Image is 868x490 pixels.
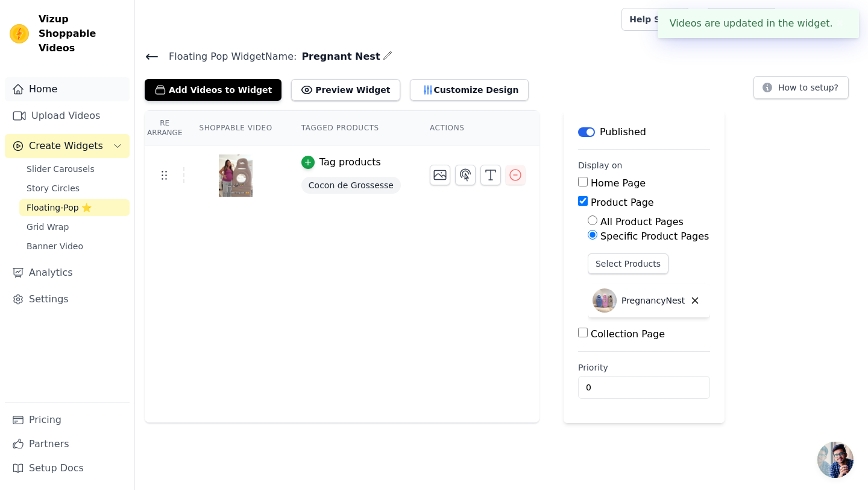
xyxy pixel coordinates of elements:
button: M MUMELIYA [786,8,858,30]
a: Grid Wrap [19,218,130,235]
a: Upload Videos [5,104,130,128]
th: Shoppable Video [184,111,286,145]
a: Slider Carousels [19,161,130,177]
legend: Display on [578,159,623,171]
a: Banner Video [19,238,130,255]
span: Create Widgets [29,139,103,153]
a: Pricing [5,408,130,432]
a: Story Circles [19,180,130,197]
th: Re Arrange [145,111,184,145]
th: Tagged Products [287,111,415,145]
label: Priority [578,361,710,374]
span: Cocon de Grossesse [301,177,401,194]
p: MUMELIYA [805,8,858,30]
img: tn-4573feae747b497da7bc2e8b3264dc31.png [219,147,253,205]
button: Tag products [301,155,381,170]
button: Close [833,16,847,31]
a: Home [5,77,130,101]
label: Home Page [591,177,646,189]
button: Add Videos to Widget [145,79,281,101]
a: Floating-Pop ⭐ [19,199,130,216]
button: Select Products [588,253,668,274]
a: Partners [5,432,130,456]
label: Product Page [591,197,654,208]
a: Ouvrir le chat [817,442,854,478]
label: Specific Product Pages [600,231,709,242]
button: Preview Widget [291,79,400,101]
span: Slider Carousels [27,163,95,175]
button: How to setup? [753,76,849,99]
span: Floating Pop Widget Name: [159,49,297,64]
button: Delete widget [685,290,705,311]
label: Collection Page [591,328,665,340]
a: How to setup? [753,84,849,96]
span: Floating-Pop ⭐ [27,202,92,214]
img: Vizup [10,24,29,43]
a: Analytics [5,261,130,285]
span: Vizup Shoppable Videos [39,12,125,56]
p: Published [600,125,646,139]
img: PregnancyNest [593,288,617,313]
p: PregnancyNest [621,294,685,307]
label: All Product Pages [600,216,684,227]
th: Actions [415,111,539,145]
span: Story Circles [27,182,80,194]
span: Banner Video [27,240,83,252]
span: Grid Wrap [27,221,69,233]
span: Pregnant Nest [297,49,380,64]
button: Change Thumbnail [430,165,450,185]
div: Edit Name [383,48,392,65]
a: Book Demo [706,8,776,31]
div: Tag products [319,155,381,170]
button: Customize Design [410,79,529,101]
a: Setup Docs [5,456,130,480]
button: Create Widgets [5,134,130,158]
a: Help Setup [621,8,690,31]
a: Settings [5,287,130,311]
div: Videos are updated in the widget. [658,9,859,38]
